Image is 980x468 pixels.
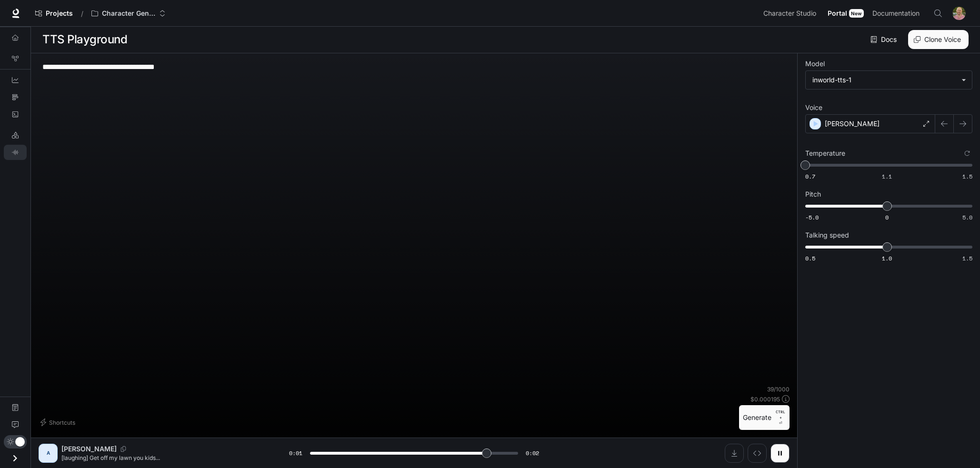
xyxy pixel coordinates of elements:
a: Feedback [4,417,27,432]
span: 0.7 [805,172,815,180]
p: Character Generator (Copy) [102,10,155,18]
span: Documentation [872,8,920,20]
a: Docs [869,30,900,49]
div: A [40,446,56,461]
span: 1.0 [882,254,892,262]
span: Portal [828,8,847,20]
span: -5.0 [805,213,819,221]
div: / [77,9,87,19]
p: Talking speed [805,232,849,239]
span: 1.1 [882,172,892,180]
button: Open Command Menu [929,4,948,23]
button: Open workspace menu [87,4,170,23]
span: Dark mode toggle [15,436,25,447]
span: 0:01 [289,448,302,458]
button: Copy Voice ID [117,446,130,452]
p: $ 0.000195 [750,395,780,403]
a: Graph Registry [4,51,27,66]
span: 0.5 [805,254,815,262]
p: Voice [805,104,822,111]
span: Projects [46,10,73,18]
button: Clone Voice [908,30,969,49]
p: [PERSON_NAME] [61,444,117,454]
span: 5.0 [962,213,972,221]
p: [laughing] Get off my lawn you kids... [61,454,266,462]
div: inworld-tts-1 [806,71,972,89]
a: LLM Playground [4,128,27,143]
div: New [849,9,864,18]
p: ⏎ [775,409,786,426]
a: Dashboards [4,72,27,88]
button: Shortcuts [39,415,79,430]
div: inworld-tts-1 [812,75,957,85]
span: 0:02 [526,448,539,458]
span: 1.5 [962,172,972,180]
button: Inspect [748,444,767,463]
a: Go to projects [31,4,77,23]
a: Logs [4,107,27,122]
a: PortalNew [824,4,868,23]
a: Overview [4,30,27,45]
button: User avatar [950,4,969,23]
a: Documentation [869,4,927,23]
p: 39 / 1000 [767,385,790,393]
img: User avatar [952,7,966,20]
button: Download audio [725,444,744,463]
p: Pitch [805,191,821,198]
button: Open drawer [4,448,26,468]
p: [PERSON_NAME] [825,119,880,129]
span: 1.5 [962,254,972,262]
a: TTS Playground [4,145,27,160]
p: Model [805,60,825,67]
button: Reset to default [962,148,972,159]
h1: TTS Playground [42,30,127,49]
button: GenerateCTRL +⏎ [739,405,790,430]
span: Character Studio [763,8,816,20]
a: Documentation [4,400,27,415]
a: Traces [4,90,27,105]
span: 0 [885,213,889,221]
p: Temperature [805,150,845,157]
p: CTRL + [775,409,786,420]
a: Character Studio [760,4,823,23]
